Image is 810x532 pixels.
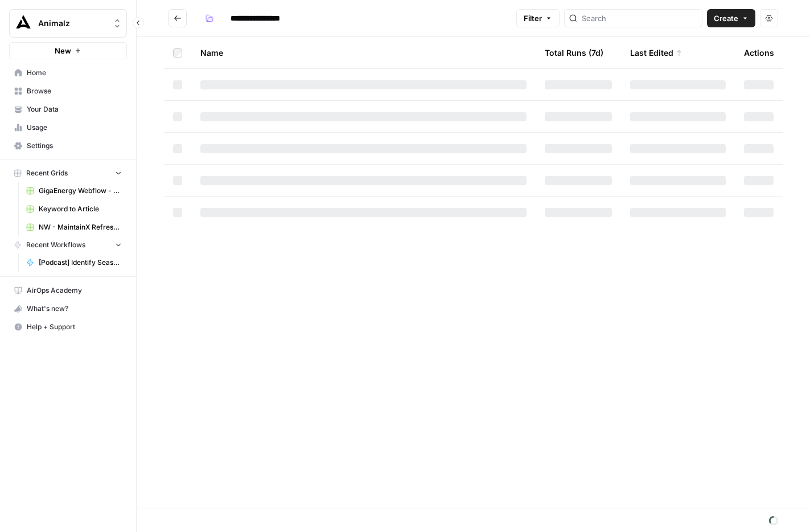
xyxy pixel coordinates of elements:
a: Home [9,64,127,82]
span: Home [27,68,122,78]
span: Browse [27,86,122,96]
button: Workspace: Animalz [9,9,127,38]
input: Search [582,13,697,24]
a: AirOps Academy [9,281,127,300]
span: GigaEnergy Webflow - Shop Inventories [39,186,122,196]
span: Your Data [27,104,122,114]
button: Recent Workflows [9,236,127,253]
button: Create [707,9,755,27]
img: Animalz Logo [13,13,34,34]
span: Recent Workflows [26,240,85,250]
span: Keyword to Article [39,204,122,214]
span: Animalz [38,18,107,29]
span: New [55,45,71,56]
span: Help + Support [27,322,122,332]
div: What's new? [10,300,126,317]
span: AirOps Academy [27,285,122,296]
a: [Podcast] Identify Season Quotes & Topics [21,253,127,272]
a: NW - MaintainX Refresh Workflow [21,218,127,236]
span: NW - MaintainX Refresh Workflow [39,222,122,232]
span: Create [714,13,738,24]
span: Settings [27,141,122,151]
div: Total Runs (7d) [545,37,603,68]
a: Usage [9,118,127,137]
button: Recent Grids [9,165,127,182]
span: Usage [27,122,122,133]
button: Filter [516,9,560,27]
button: New [9,42,127,59]
a: GigaEnergy Webflow - Shop Inventories [21,182,127,200]
button: Go back [168,9,187,27]
div: Actions [744,37,774,68]
div: Last Edited [630,37,682,68]
a: Keyword to Article [21,200,127,218]
button: Help + Support [9,318,127,336]
button: What's new? [9,300,127,318]
span: [Podcast] Identify Season Quotes & Topics [39,257,122,268]
span: Recent Grids [26,168,68,178]
a: Settings [9,137,127,155]
a: Your Data [9,100,127,118]
a: Browse [9,82,127,100]
span: Filter [524,13,542,24]
div: Name [200,37,527,68]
